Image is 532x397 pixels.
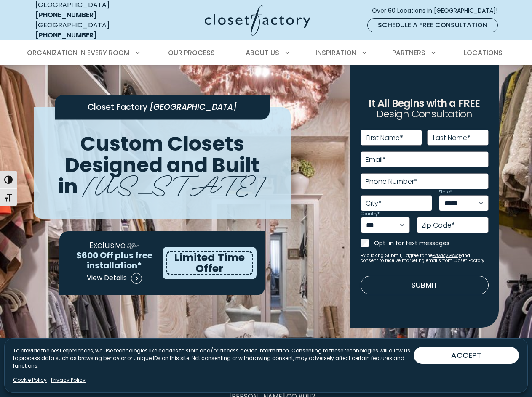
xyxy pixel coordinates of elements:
[89,239,126,251] span: Exclusive
[21,41,511,65] nav: Primary Menu
[422,222,455,229] label: Zip Code
[88,102,147,113] span: Closet Factory
[87,249,152,271] span: plus free installation*
[86,270,142,287] a: View Details
[361,212,380,216] label: Country
[35,30,97,40] a: [PHONE_NUMBER]
[367,18,498,32] a: Schedule a Free Consultation
[433,135,471,141] label: Last Name
[174,250,245,275] span: Limited Time Offer
[366,178,417,185] label: Phone Number
[150,102,237,113] span: [GEOGRAPHIC_DATA]
[464,48,503,58] span: Locations
[168,48,215,58] span: Our Process
[433,252,461,259] a: Privacy Policy
[366,200,382,207] label: City
[35,10,97,20] a: [PHONE_NUMBER]
[315,48,356,58] span: Inspiration
[27,48,130,58] span: Organization in Every Room
[58,151,259,201] span: Designed and Built in
[13,347,414,370] p: To provide the best experiences, we use technologies like cookies to store and/or access device i...
[361,276,489,294] button: Submit
[439,190,452,194] label: State
[246,48,279,58] span: About Us
[372,6,504,15] span: Over 60 Locations in [GEOGRAPHIC_DATA]!
[366,135,403,141] label: First Name
[392,48,425,58] span: Partners
[361,253,489,263] small: By clicking Submit, I agree to the and consent to receive marketing emails from Closet Factory.
[76,249,113,261] span: $600 Off
[80,130,244,158] span: Custom Closets
[83,164,266,202] span: [US_STATE]
[13,376,47,384] a: Cookie Policy
[127,241,139,249] span: Offer
[377,107,473,121] span: Design Consultation
[366,156,386,163] label: Email
[51,376,86,384] a: Privacy Policy
[35,20,139,40] div: [GEOGRAPHIC_DATA]
[87,273,127,283] span: View Details
[205,5,310,36] img: Closet Factory Logo
[372,3,505,18] a: Over 60 Locations in [GEOGRAPHIC_DATA]!
[369,96,480,110] span: It All Begins with a FREE
[414,347,519,364] button: ACCEPT
[374,239,489,247] label: Opt-in for text messages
